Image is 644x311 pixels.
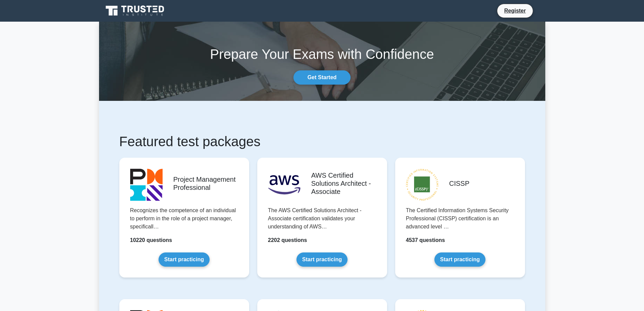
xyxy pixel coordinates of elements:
a: Start practicing [434,252,485,267]
a: Get Started [293,70,350,85]
h1: Featured test packages [119,133,525,150]
a: Register [500,6,530,15]
h1: Prepare Your Exams with Confidence [99,46,545,62]
a: Start practicing [296,252,348,267]
a: Start practicing [159,252,210,267]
